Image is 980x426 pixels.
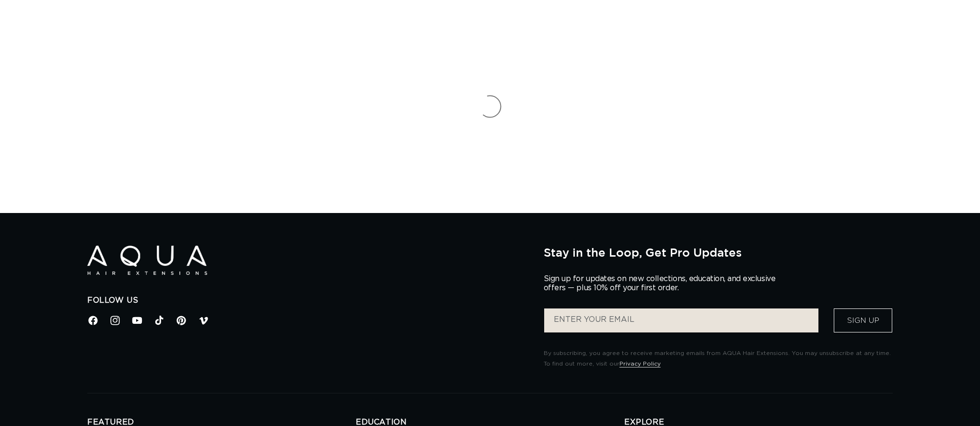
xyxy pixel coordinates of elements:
[544,348,893,369] p: By subscribing, you agree to receive marketing emails from AQUA Hair Extensions. You may unsubscr...
[87,296,529,306] h2: Follow Us
[544,246,893,259] h2: Stay in the Loop, Get Pro Updates
[834,308,892,332] button: Sign Up
[619,361,661,367] a: Privacy Policy
[544,274,783,293] p: Sign up for updates on new collections, education, and exclusive offers — plus 10% off your first...
[544,308,818,332] input: ENTER YOUR EMAIL
[87,246,207,275] img: Aqua Hair Extensions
